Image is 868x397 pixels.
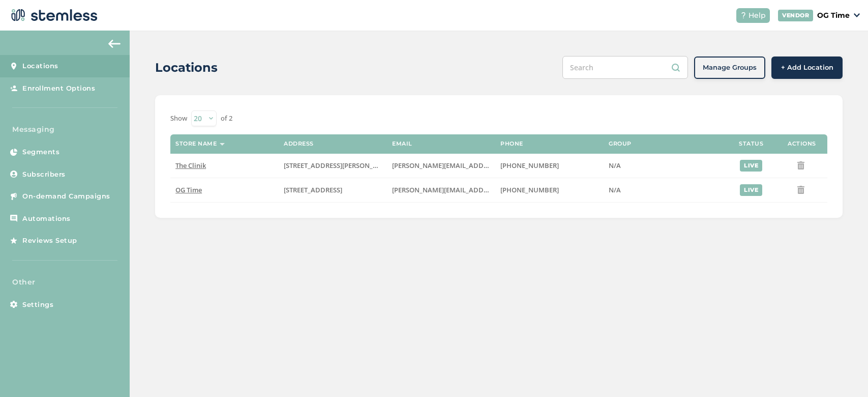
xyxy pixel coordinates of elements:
[817,10,850,21] p: OG Time
[776,134,827,154] th: Actions
[175,140,217,147] label: Store name
[817,348,868,397] iframe: Chat Widget
[500,161,598,170] label: (818) 860-4420
[175,161,206,170] span: The Clinik
[155,59,218,77] h2: Locations
[175,185,202,194] span: OG Time
[609,161,721,170] label: N/A
[500,186,598,194] label: (818) 860-4420
[22,191,110,202] span: On-demand Campaigns
[392,186,490,194] label: joshl@shhdistro.com
[392,161,490,170] label: joshl@shhdistro.com
[739,140,763,147] label: Status
[170,114,187,124] label: Show
[778,10,813,21] div: VENDOR
[284,140,314,147] label: Address
[175,161,274,170] label: The Clinik
[703,63,757,73] span: Manage Groups
[854,13,860,17] img: icon_down-arrow-small-66adaf34.svg
[740,12,746,18] img: icon-help-white-03924b79.svg
[22,300,53,310] span: Settings
[284,186,382,194] label: 11605 Valley Boulevard
[740,160,762,172] div: live
[22,236,77,246] span: Reviews Setup
[609,140,632,147] label: Group
[749,10,766,21] span: Help
[392,185,555,194] span: [PERSON_NAME][EMAIL_ADDRESS][DOMAIN_NAME]
[220,143,225,146] img: icon-sort-1e1d7615.svg
[500,161,559,170] span: [PHONE_NUMBER]
[8,5,98,25] img: logo-dark-0685b13c.svg
[392,161,555,170] span: [PERSON_NAME][EMAIL_ADDRESS][DOMAIN_NAME]
[694,56,765,79] button: Manage Groups
[771,56,843,79] button: + Add Location
[22,169,66,180] span: Subscribers
[562,56,688,79] input: Search
[22,83,95,94] span: Enrollment Options
[85,231,105,251] img: glitter-stars-b7820f95.gif
[22,61,58,71] span: Locations
[609,186,721,194] label: N/A
[284,161,382,170] label: 20447 Nordhoff Street
[284,161,394,170] span: [STREET_ADDRESS][PERSON_NAME]
[22,214,71,224] span: Automations
[108,40,121,48] img: icon-arrow-back-accent-c549486e.svg
[500,185,559,194] span: [PHONE_NUMBER]
[392,140,412,147] label: Email
[284,185,342,194] span: [STREET_ADDRESS]
[500,140,523,147] label: Phone
[175,186,274,194] label: OG Time
[740,184,762,196] div: live
[22,147,59,157] span: Segments
[781,63,833,73] span: + Add Location
[221,114,232,124] label: of 2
